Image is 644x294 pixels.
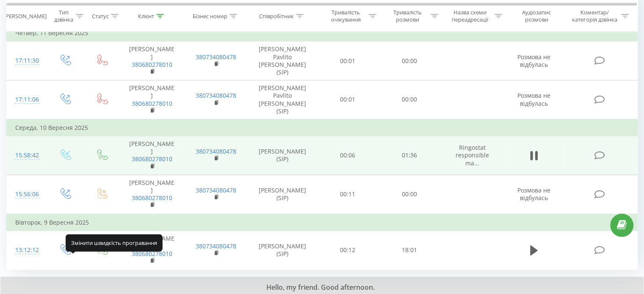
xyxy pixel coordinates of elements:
div: Клієнт [138,12,154,19]
td: 00:01 [317,80,379,119]
td: 00:00 [379,175,440,214]
div: 13:12:12 [15,242,38,258]
td: 01:36 [379,136,440,175]
td: 00:01 [317,41,379,80]
div: Коментар/категорія дзвінка [569,9,619,23]
td: Четвер, 11 Вересня 2025 [7,25,638,41]
div: Аудіозапис розмови [512,9,561,23]
div: 17:11:06 [15,91,38,108]
a: 380680278010 [132,60,172,69]
a: 380680278010 [132,194,172,202]
td: [PERSON_NAME] [120,80,184,119]
td: [PERSON_NAME] (SIP) [248,136,317,175]
a: 380734080478 [196,147,236,155]
a: 380734080478 [196,53,236,61]
a: 380734080478 [196,91,236,99]
td: [PERSON_NAME] [120,231,184,269]
div: [PERSON_NAME] [4,12,47,19]
td: [PERSON_NAME] [120,175,184,214]
td: [PERSON_NAME] (SIP) [248,231,317,269]
td: 00:00 [379,41,440,80]
div: 15:58:42 [15,147,38,164]
div: 15:56:06 [15,186,38,203]
div: Бізнес номер [193,12,227,19]
td: Вівторок, 9 Вересня 2025 [7,214,638,231]
td: Середа, 10 Вересня 2025 [7,119,638,136]
a: 380734080478 [196,242,236,250]
td: [PERSON_NAME] Pavlito [PERSON_NAME] (SIP) [248,41,317,80]
td: 00:00 [379,80,440,119]
span: Ringostat responsible ma... [456,143,489,167]
div: Змінити швидкість програвання [66,234,163,251]
a: 380734080478 [196,186,236,194]
div: Тривалість очікування [325,9,367,23]
td: [PERSON_NAME] [120,41,184,80]
td: [PERSON_NAME] [120,136,184,175]
div: Співробітник [259,12,294,19]
div: Hello, my friend. Good afternoon. [83,283,550,292]
td: 18:01 [379,231,440,269]
td: 00:06 [317,136,379,175]
span: Розмова не відбулась [517,53,550,69]
div: Тип дзвінка [53,9,73,23]
a: 380680278010 [132,99,172,107]
td: 00:11 [317,175,379,214]
div: Статус [92,12,109,19]
td: 00:12 [317,231,379,269]
div: 17:11:30 [15,52,38,69]
td: [PERSON_NAME] (SIP) [248,175,317,214]
div: Назва схеми переадресації [448,9,492,23]
div: Тривалість розмови [386,9,428,23]
a: 380680278010 [132,155,172,163]
td: [PERSON_NAME] Pavlito [PERSON_NAME] (SIP) [248,80,317,119]
span: Розмова не відбулась [517,91,550,107]
span: Розмова не відбулась [517,186,550,202]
